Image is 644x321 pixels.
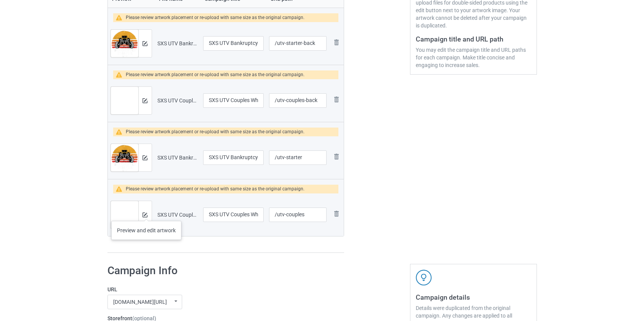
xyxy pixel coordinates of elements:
img: svg+xml;base64,PD94bWwgdmVyc2lvbj0iMS4wIiBlbmNvZGluZz0iVVRGLTgiPz4KPHN2ZyB3aWR0aD0iMTRweCIgaGVpZ2... [143,212,147,217]
div: Please review artwork placement or re-upload with same size as the original campaign. [126,70,304,79]
div: SXS UTV Couples Who Ride Together Stay Together.png [157,211,198,219]
img: svg+xml;base64,PD94bWwgdmVyc2lvbj0iMS4wIiBlbmNvZGluZz0iVVRGLTgiPz4KPHN2ZyB3aWR0aD0iMjhweCIgaGVpZ2... [332,152,341,161]
h3: Campaign details [416,293,531,302]
img: svg+xml;base64,PD94bWwgdmVyc2lvbj0iMS4wIiBlbmNvZGluZz0iVVRGLTgiPz4KPHN2ZyB3aWR0aD0iMjhweCIgaGVpZ2... [332,209,341,218]
img: original.png [111,144,138,180]
label: URL [107,286,334,293]
h1: Campaign Info [107,264,334,278]
div: Please review artwork placement or re-upload with same size as the original campaign. [126,128,304,136]
div: Please review artwork placement or re-upload with same size as the original campaign. [126,185,304,193]
img: svg+xml;base64,PD94bWwgdmVyc2lvbj0iMS4wIiBlbmNvZGluZz0iVVRGLTgiPz4KPHN2ZyB3aWR0aD0iMTRweCIgaGVpZ2... [143,98,147,103]
img: svg+xml;base64,PD94bWwgdmVyc2lvbj0iMS4wIiBlbmNvZGluZz0iVVRGLTgiPz4KPHN2ZyB3aWR0aD0iMTRweCIgaGVpZ2... [143,41,147,46]
img: svg+xml;base64,PD94bWwgdmVyc2lvbj0iMS4wIiBlbmNvZGluZz0iVVRGLTgiPz4KPHN2ZyB3aWR0aD0iMjhweCIgaGVpZ2... [332,38,341,47]
img: svg+xml;base64,PD94bWwgdmVyc2lvbj0iMS4wIiBlbmNvZGluZz0iVVRGLTgiPz4KPHN2ZyB3aWR0aD0iMTRweCIgaGVpZ2... [143,155,147,160]
div: Preview and edit artwork [111,221,181,240]
div: SXS UTV Bankruptcy Starter Kit.png [157,154,198,161]
div: You may edit the campaign title and URL paths for each campaign. Make title concise and engaging ... [416,46,531,69]
img: warning [116,72,126,78]
img: original.png [111,201,138,238]
img: warning [116,15,126,21]
img: svg+xml;base64,PD94bWwgdmVyc2lvbj0iMS4wIiBlbmNvZGluZz0iVVRGLTgiPz4KPHN2ZyB3aWR0aD0iNDJweCIgaGVpZ2... [416,270,432,286]
div: Please review artwork placement or re-upload with same size as the original campaign. [126,13,304,22]
div: SXS UTV Couples Who Ride Together Stay Together.png [157,97,198,104]
img: svg+xml;base64,PD94bWwgdmVyc2lvbj0iMS4wIiBlbmNvZGluZz0iVVRGLTgiPz4KPHN2ZyB3aWR0aD0iMjhweCIgaGVpZ2... [332,95,341,104]
img: original.png [111,30,138,66]
div: SXS UTV Bankruptcy Starter Kit.png [157,40,198,47]
img: warning [116,129,126,135]
h3: Campaign title and URL path [416,35,531,43]
img: warning [116,186,126,192]
div: [DOMAIN_NAME][URL] [113,299,167,305]
img: original.png [111,87,138,123]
